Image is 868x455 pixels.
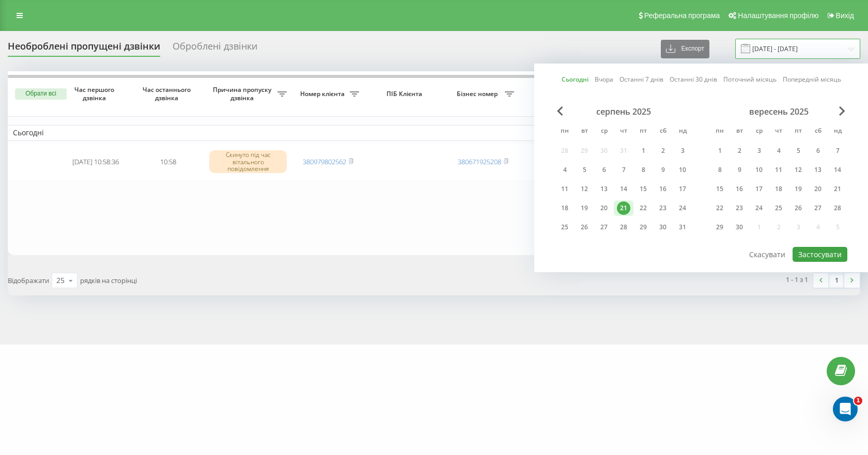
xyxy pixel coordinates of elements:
[577,124,592,139] abbr: вівторок
[749,181,769,197] div: ср 17 вер 2025 р.
[594,162,614,178] div: ср 6 серп 2025 р.
[614,162,633,178] div: чт 7 серп 2025 р.
[655,124,671,139] abbr: субота
[209,86,277,102] span: Причина пропуску дзвінка
[597,221,611,234] div: 27
[792,163,805,177] div: 12
[839,106,845,116] span: Next Month
[791,124,806,139] abbr: п’ятниця
[828,162,847,178] div: нд 14 вер 2025 р.
[653,219,673,235] div: сб 30 серп 2025 р.
[769,181,788,197] div: чт 18 вер 2025 р.
[594,219,614,235] div: ср 27 серп 2025 р.
[297,90,350,98] span: Номер клієнта
[673,181,692,197] div: нд 17 серп 2025 р.
[769,200,788,216] div: чт 25 вер 2025 р.
[743,247,791,262] button: Скасувати
[769,143,788,159] div: чт 4 вер 2025 р.
[831,163,844,177] div: 14
[738,11,818,20] span: Налаштування профілю
[730,143,749,159] div: вт 2 вер 2025 р.
[575,219,594,235] div: вт 26 серп 2025 р.
[829,273,844,288] a: 1
[833,397,858,421] iframe: Intercom live chat
[831,182,844,196] div: 21
[808,200,828,216] div: сб 27 вер 2025 р.
[713,182,726,196] div: 15
[595,74,613,84] a: Вчора
[749,200,769,216] div: ср 24 вер 2025 р.
[828,200,847,216] div: нд 28 вер 2025 р.
[558,221,571,234] div: 25
[713,144,726,158] div: 1
[619,74,663,84] a: Останні 7 днів
[633,162,653,178] div: пт 8 серп 2025 р.
[644,11,720,20] span: Реферальна програма
[730,219,749,235] div: вт 30 вер 2025 р.
[636,124,651,139] abbr: п’ятниця
[792,144,805,158] div: 5
[653,143,673,159] div: сб 2 серп 2025 р.
[562,74,588,84] a: Сьогодні
[710,200,730,216] div: пн 22 вер 2025 р.
[575,162,594,178] div: вт 5 серп 2025 р.
[616,124,631,139] abbr: четвер
[633,219,653,235] div: пт 29 серп 2025 р.
[676,221,689,234] div: 31
[373,90,438,98] span: ПІБ Клієнта
[752,201,766,215] div: 24
[811,163,825,177] div: 13
[458,157,501,166] a: 380671925208
[752,182,766,196] div: 17
[59,143,132,181] td: [DATE] 10:58:36
[808,181,828,197] div: сб 20 вер 2025 р.
[661,40,709,58] button: Експорт
[653,200,673,216] div: сб 23 серп 2025 р.
[637,201,650,215] div: 22
[637,144,650,158] div: 1
[710,162,730,178] div: пн 8 вер 2025 р.
[558,182,571,196] div: 11
[808,143,828,159] div: сб 6 вер 2025 р.
[617,163,630,177] div: 7
[830,124,845,139] abbr: неділя
[653,162,673,178] div: сб 9 серп 2025 р.
[786,274,808,285] div: 1 - 1 з 1
[751,124,767,139] abbr: середа
[792,201,805,215] div: 26
[713,163,726,177] div: 8
[597,163,611,177] div: 6
[710,219,730,235] div: пн 29 вер 2025 р.
[810,124,826,139] abbr: субота
[617,221,630,234] div: 28
[637,163,650,177] div: 8
[752,163,766,177] div: 10
[80,276,137,285] span: рядків на сторінці
[733,163,746,177] div: 9
[633,181,653,197] div: пт 15 серп 2025 р.
[633,143,653,159] div: пт 1 серп 2025 р.
[771,124,786,139] abbr: четвер
[8,41,160,57] div: Необроблені пропущені дзвінки
[730,181,749,197] div: вт 16 вер 2025 р.
[558,201,571,215] div: 18
[617,201,630,215] div: 21
[733,221,746,234] div: 30
[656,201,670,215] div: 23
[140,86,196,102] span: Час останнього дзвінка
[56,275,65,286] div: 25
[788,200,808,216] div: пт 26 вер 2025 р.
[637,221,650,234] div: 29
[452,90,505,98] span: Бізнес номер
[730,200,749,216] div: вт 23 вер 2025 р.
[808,162,828,178] div: сб 13 вер 2025 р.
[675,124,690,139] abbr: неділя
[578,182,591,196] div: 12
[673,143,692,159] div: нд 3 серп 2025 р.
[673,219,692,235] div: нд 31 серп 2025 р.
[783,74,841,84] a: Попередній місяць
[555,181,575,197] div: пн 11 серп 2025 р.
[670,74,717,84] a: Останні 30 днів
[597,182,611,196] div: 13
[732,124,747,139] abbr: вівторок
